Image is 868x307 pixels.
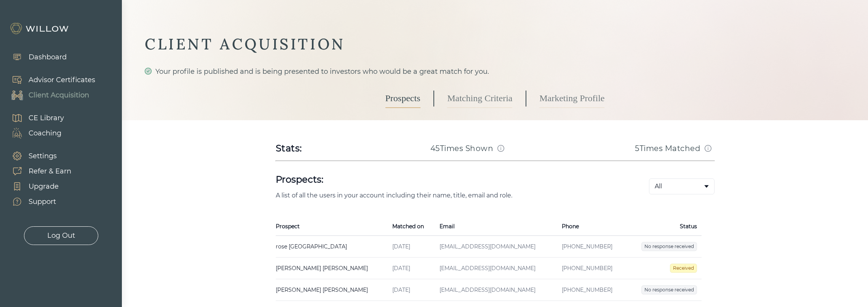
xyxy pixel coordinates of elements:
div: Stats: [276,142,302,154]
button: Match info [702,142,714,154]
td: [EMAIL_ADDRESS][DOMAIN_NAME] [435,279,557,301]
th: Prospect [276,217,388,236]
h1: Prospects: [276,173,625,186]
div: Client Acquisition [29,90,89,100]
span: No response received [641,285,697,294]
div: Advisor Certificates [29,75,95,85]
span: check-circle [145,68,152,75]
td: [PHONE_NUMBER] [557,258,627,279]
th: Matched on [388,217,435,236]
h3: 45 Times Shown [430,143,494,154]
div: Upgrade [29,181,59,192]
a: Refer & Earn [4,164,71,179]
div: Dashboard [29,52,67,62]
td: [PERSON_NAME] [PERSON_NAME] [276,279,388,301]
a: Dashboard [4,49,67,65]
div: CE Library [29,113,64,123]
a: CE Library [4,110,64,126]
img: Willow [10,22,70,35]
h3: 5 Times Matched [635,143,700,154]
span: No response received [641,242,697,251]
a: Marketing Profile [539,89,604,108]
div: Your profile is published and is being presented to investors who would be a great match for you. [145,66,845,77]
td: [PERSON_NAME] [PERSON_NAME] [276,258,388,279]
a: Coaching [4,126,64,141]
p: A list of all the users in your account including their name, title, email and role. [276,192,625,199]
td: rose [GEOGRAPHIC_DATA] [276,236,388,258]
div: Support [29,197,56,207]
th: Phone [557,217,627,236]
div: Refer & Earn [29,166,71,177]
td: [DATE] [388,258,435,279]
th: Email [435,217,557,236]
td: [EMAIL_ADDRESS][DOMAIN_NAME] [435,236,557,258]
td: [PHONE_NUMBER] [557,279,627,301]
span: caret-down [703,183,710,189]
span: Received [670,264,697,273]
th: Status [627,217,702,236]
td: [EMAIL_ADDRESS][DOMAIN_NAME] [435,258,557,279]
td: [PHONE_NUMBER] [557,236,627,258]
div: Settings [29,151,57,161]
a: Advisor Certificates [4,72,95,87]
span: info-circle [497,145,504,152]
div: Log Out [47,231,75,241]
span: All [655,182,662,191]
div: Coaching [29,128,61,138]
a: Upgrade [4,179,71,194]
td: [DATE] [388,279,435,301]
a: Client Acquisition [4,87,95,103]
span: info-circle [705,145,711,152]
a: Prospects [385,89,420,108]
a: Settings [4,148,71,164]
button: Match info [495,142,507,154]
div: CLIENT ACQUISITION [145,34,845,54]
a: Matching Criteria [447,89,512,108]
td: [DATE] [388,236,435,258]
